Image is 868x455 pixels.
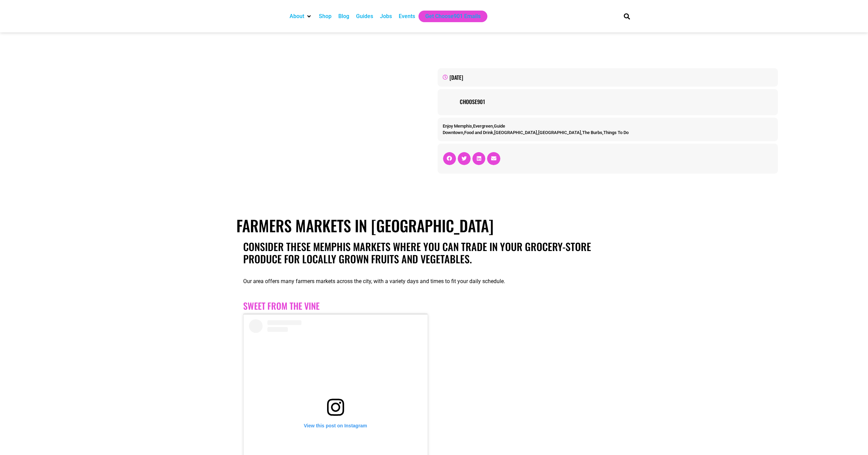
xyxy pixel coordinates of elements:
div: Search [621,11,633,22]
div: About [286,11,315,22]
a: Evergreen [473,123,493,129]
nav: Main nav [286,11,612,22]
time: [DATE] [450,73,463,82]
a: [GEOGRAPHIC_DATA] [494,130,537,135]
a: Shop [319,12,332,20]
div: View this post on Instagram [249,423,422,429]
span: , , [443,123,505,129]
a: Get Choose901 Emails [425,12,481,20]
a: The Burbs [582,130,602,135]
img: Picture of Choose901 [443,94,456,108]
p: Our area offers many farmers markets across the city, with a variety days and times to fit your d... [243,277,625,285]
a: About [290,12,304,20]
h1: Farmers Markets in [GEOGRAPHIC_DATA] [236,216,632,235]
a: Guide [494,123,505,129]
span: , , , , , [443,130,629,135]
a: Events [399,12,415,20]
a: Sweet from the vine [243,299,320,312]
div: Share on facebook [443,152,456,165]
a: Enjoy Memphis [443,123,472,129]
a: Blog [338,12,349,20]
a: Downtown [443,130,463,135]
a: Jobs [380,12,392,20]
div: Share on linkedin [472,152,485,165]
div: Share on twitter [458,152,471,165]
h2: Consider these memphis markets where you can trade in your grocery-store produce for locally grow... [243,240,625,265]
a: Guides [356,12,373,20]
a: Things To Do [603,130,629,135]
div: Share on email [487,152,500,165]
a: [GEOGRAPHIC_DATA] [538,130,581,135]
a: Choose901 [460,98,773,106]
a: Food and Drink [464,130,493,135]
